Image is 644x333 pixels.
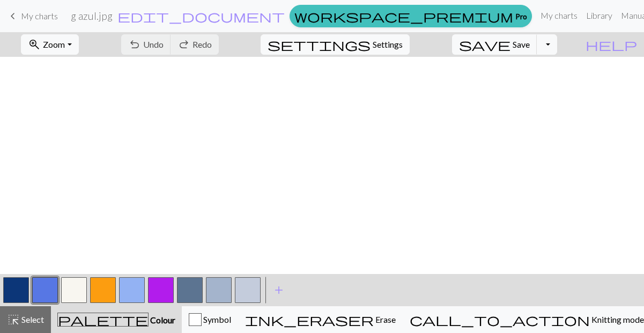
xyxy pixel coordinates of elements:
span: settings [268,37,371,52]
span: Knitting mode [590,314,644,324]
span: Settings [373,38,403,51]
span: Erase [374,314,396,324]
button: SettingsSettings [261,34,410,55]
span: workspace_premium [294,9,513,24]
button: Save [452,34,537,55]
a: My charts [6,7,58,25]
span: palette [58,312,148,327]
span: ink_eraser [245,312,374,327]
a: Library [582,5,617,26]
span: Save [513,39,530,49]
button: Zoom [21,34,78,55]
span: add [272,283,285,298]
span: call_to_action [410,312,590,327]
h2: g azul.jpg [71,10,113,22]
span: zoom_in [28,37,41,52]
button: Colour [51,306,182,333]
button: Symbol [182,306,238,333]
span: save [459,37,510,52]
button: Erase [238,306,403,333]
span: My charts [21,11,58,21]
i: Settings [268,38,371,51]
span: keyboard_arrow_left [6,9,19,24]
span: help [586,37,637,52]
span: Select [20,314,44,324]
span: Symbol [202,314,231,324]
span: Colour [149,315,175,325]
a: Pro [290,5,532,27]
span: edit_document [117,9,285,24]
span: highlight_alt [7,312,20,327]
span: Zoom [43,39,65,49]
a: My charts [536,5,582,26]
